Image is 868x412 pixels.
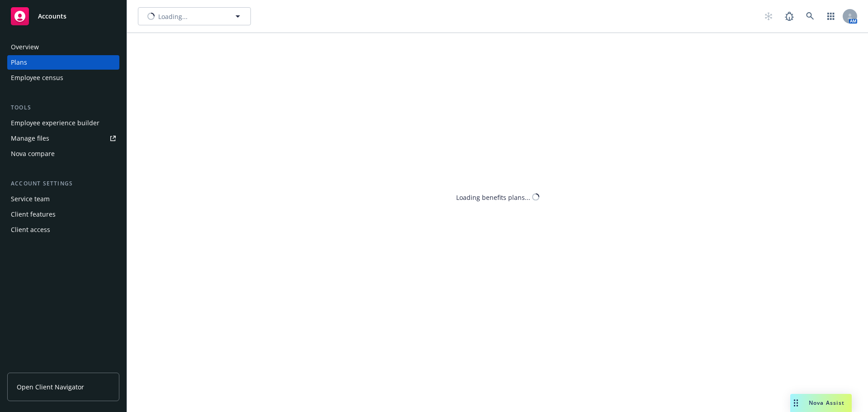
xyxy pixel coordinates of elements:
div: Manage files [11,131,49,146]
a: Employee census [7,71,119,85]
span: Accounts [38,13,66,20]
a: Employee experience builder [7,116,119,130]
a: Switch app [822,7,840,25]
div: Client access [11,223,50,237]
span: Nova Assist [809,399,844,407]
div: Tools [7,103,119,112]
a: Overview [7,40,119,54]
span: Loading... [158,12,188,21]
div: Nova compare [11,147,55,161]
a: Plans [7,55,119,70]
a: Manage files [7,131,119,146]
a: Report a Bug [780,7,798,25]
span: Open Client Navigator [17,382,84,392]
div: Client features [11,207,56,222]
a: Nova compare [7,147,119,161]
div: Account settings [7,179,119,188]
div: Overview [11,40,39,54]
div: Service team [11,192,50,206]
a: Start snowing [759,7,778,25]
div: Employee census [11,71,63,85]
button: Nova Assist [790,394,852,412]
button: Loading... [138,7,251,25]
a: Service team [7,192,119,206]
a: Client access [7,223,119,237]
div: Employee experience builder [11,116,99,130]
div: Drag to move [790,394,802,412]
a: Accounts [7,4,119,29]
div: Plans [11,55,27,70]
a: Client features [7,207,119,222]
a: Search [801,7,819,25]
div: Loading benefits plans... [456,192,530,202]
